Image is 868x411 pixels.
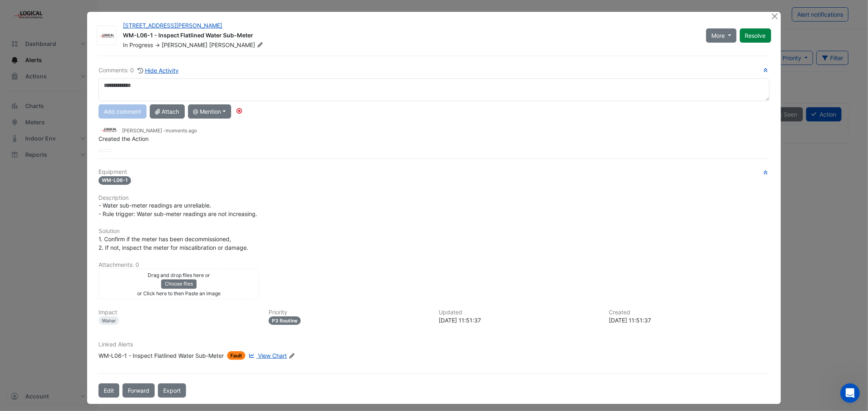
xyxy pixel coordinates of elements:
[269,309,429,316] h6: Priority
[439,316,599,324] div: [DATE] 11:51:37
[122,383,155,398] button: Forward
[98,316,119,325] div: Water
[711,31,725,40] span: More
[162,41,208,48] span: [PERSON_NAME]
[98,169,769,175] h6: Equipment
[98,195,769,201] h6: Description
[137,66,179,75] button: Hide Activity
[609,316,770,324] div: [DATE] 11:51:37
[161,279,197,288] button: Choose files
[155,41,160,48] span: ->
[236,107,243,115] div: Tooltip anchor
[148,272,210,278] small: Drag and drop files here or
[122,127,197,134] small: [PERSON_NAME] -
[98,66,179,75] div: Comments: 0
[706,28,737,43] button: More
[740,28,771,43] button: Resolve
[247,351,287,360] a: View Chart
[609,309,770,316] h6: Created
[98,228,769,235] h6: Solution
[840,383,860,403] iframe: Intercom live chat
[123,22,222,29] a: [STREET_ADDRESS][PERSON_NAME]
[258,352,287,359] span: View Chart
[188,104,232,119] button: @ Mention
[137,290,221,296] small: or Click here to then Paste an image
[150,104,184,119] button: Attach
[98,262,769,268] h6: Attachments: 0
[98,309,259,316] h6: Impact
[166,128,197,134] span: 2025-09-09 11:51:37
[269,316,301,325] div: P3 Routine
[98,236,248,251] span: 1. Confirm if the meter has been decommissioned, 2. If not, inspect the meter for miscalibration ...
[98,202,257,217] span: - Water sub-meter readings are unreliable. - Rule trigger: Water sub-meter readings are not incre...
[98,351,224,360] div: WM-L06-1 - Inspect Flatlined Water Sub-Meter
[227,351,245,360] span: Fault
[97,32,116,40] img: Logical Building Automation
[98,125,119,134] img: Logical Building Automation
[158,383,186,398] a: Export
[98,135,149,142] span: Created the Action
[771,12,779,20] button: Close
[209,41,265,49] span: [PERSON_NAME]
[123,41,153,48] span: In Progress
[98,341,769,348] h6: Linked Alerts
[123,31,696,41] div: WM-L06-1 - Inspect Flatlined Water Sub-Meter
[98,383,119,398] button: Edit
[98,176,131,185] span: WM-L06-1
[439,309,599,316] h6: Updated
[289,353,295,359] fa-icon: Edit Linked Alerts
